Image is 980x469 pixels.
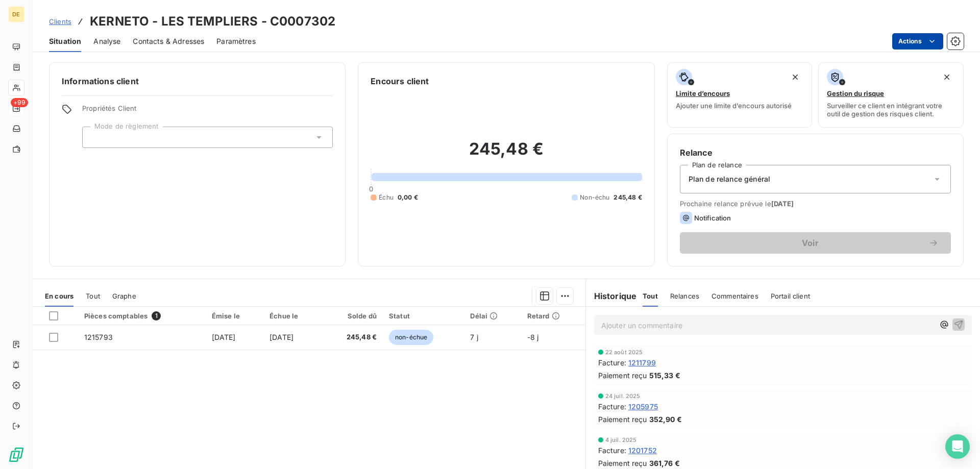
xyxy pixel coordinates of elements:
div: Pièces comptables [84,311,200,320]
span: Paiement reçu [598,458,647,468]
span: Situation [49,36,81,46]
span: Propriétés Client [82,104,333,118]
span: Paiement reçu [598,370,647,381]
span: 515,33 € [649,370,680,381]
div: Open Intercom Messenger [945,434,970,459]
span: 1205975 [628,401,658,412]
span: Analyse [93,36,120,46]
h6: Informations client [62,75,333,87]
span: 7 j [470,333,478,341]
span: Commentaires [712,292,758,300]
span: Notification [694,214,731,222]
div: Solde dû [328,312,377,320]
h6: Historique [586,290,637,302]
span: Plan de relance général [689,174,770,184]
h6: Relance [680,146,951,159]
span: Ajouter une limite d’encours autorisé [676,102,792,110]
div: Statut [389,312,458,320]
span: Surveiller ce client en intégrant votre outil de gestion des risques client. [827,102,955,118]
button: Voir [680,232,951,254]
span: 245,48 € [614,193,642,202]
div: Délai [470,312,514,320]
span: 1201752 [628,445,657,456]
span: Graphe [112,292,136,300]
h2: 245,48 € [371,139,642,169]
span: En cours [45,292,73,300]
input: Ajouter une valeur [91,133,99,142]
span: Portail client [771,292,810,300]
span: 352,90 € [649,414,682,425]
span: Tout [643,292,658,300]
span: 1215793 [84,333,113,341]
span: [DATE] [771,200,794,208]
span: 22 août 2025 [605,349,643,355]
span: Voir [692,239,928,247]
span: 1 [152,311,161,320]
span: non-échue [389,330,433,345]
span: Clients [49,17,71,26]
span: 4 juil. 2025 [605,437,637,443]
span: Contacts & Adresses [133,36,204,46]
span: 0,00 € [398,193,418,202]
h3: KERNETO - LES TEMPLIERS - C0007302 [90,12,335,31]
div: Retard [527,312,579,320]
span: Relances [670,292,699,300]
span: Facture : [598,357,626,368]
span: Échu [379,193,394,202]
button: Limite d’encoursAjouter une limite d’encours autorisé [667,62,813,128]
div: Émise le [212,312,257,320]
span: Paramètres [216,36,256,46]
h6: Encours client [371,75,429,87]
span: Facture : [598,445,626,456]
div: DE [8,6,24,22]
span: Facture : [598,401,626,412]
a: Clients [49,16,71,27]
span: [DATE] [212,333,236,341]
span: -8 j [527,333,539,341]
button: Actions [892,33,943,50]
span: [DATE] [269,333,293,341]
span: Limite d’encours [676,89,730,97]
img: Logo LeanPay [8,447,24,463]
span: Gestion du risque [827,89,884,97]
span: Paiement reçu [598,414,647,425]
span: 245,48 € [328,332,377,342]
div: Échue le [269,312,316,320]
span: Prochaine relance prévue le [680,200,951,208]
span: +99 [11,98,28,107]
span: Tout [86,292,100,300]
span: 1211799 [628,357,656,368]
span: 361,76 € [649,458,680,468]
span: 0 [369,185,373,193]
span: Non-échu [580,193,609,202]
button: Gestion du risqueSurveiller ce client en intégrant votre outil de gestion des risques client. [818,62,964,128]
span: 24 juil. 2025 [605,393,641,399]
